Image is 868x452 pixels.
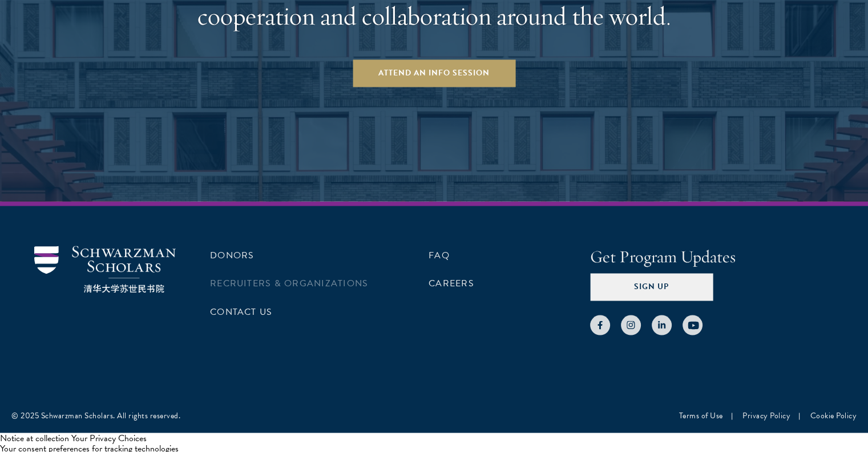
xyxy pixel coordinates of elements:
a: Privacy Policy [742,409,790,421]
a: Cookie Policy [810,409,857,421]
a: FAQ [429,249,450,262]
a: Donors [210,249,254,262]
div: © 2025 Schwarzman Scholars. All rights reserved. [11,409,180,421]
a: Attend an Info Session [353,59,515,87]
button: Sign Up [590,273,713,301]
a: Contact Us [210,305,272,318]
a: Terms of Use [679,409,723,421]
img: Schwarzman Scholars [34,246,176,293]
a: Careers [429,277,474,290]
a: Recruiters & Organizations [210,277,368,290]
button: Your Privacy Choices [71,433,147,443]
h4: Get Program Updates [590,246,834,269]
